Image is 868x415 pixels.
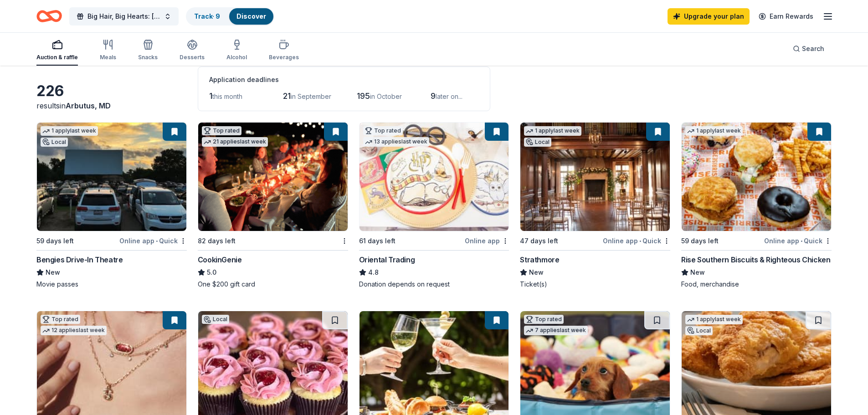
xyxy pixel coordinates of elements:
div: Meals [100,54,116,61]
span: in [60,101,111,110]
div: results [36,100,187,111]
button: Beverages [269,36,299,66]
div: Strathmore [520,254,559,265]
span: Arbutus, MD [66,101,111,110]
a: Image for Strathmore1 applylast weekLocal47 days leftOnline app•QuickStrathmoreNewTicket(s) [520,122,670,289]
div: Top rated [524,315,564,324]
div: Local [524,138,551,147]
span: later on... [436,92,462,100]
span: • [639,237,641,245]
div: Ticket(s) [520,280,670,289]
div: 82 days left [198,236,236,246]
div: 1 apply last week [685,315,743,324]
a: Home [36,5,62,27]
div: Snacks [138,54,158,61]
span: this month [212,92,242,100]
span: in September [291,92,331,100]
img: Image for CookinGenie [198,123,348,231]
a: Discover [236,12,266,20]
button: Snacks [138,36,158,66]
span: 9 [431,91,436,101]
div: Oriental Trading [359,254,415,265]
div: 12 applies last week [41,326,107,335]
div: Movie passes [36,280,187,289]
button: Track· 9Discover [186,7,274,26]
div: 226 [36,82,187,100]
div: Desserts [180,54,205,61]
div: 1 apply last week [41,126,98,136]
div: Beverages [269,54,299,61]
span: 195 [357,91,370,101]
span: 21 [283,91,291,101]
a: Track· 9 [194,12,220,20]
div: Local [685,326,713,335]
img: Image for Bengies Drive-In Theatre [37,123,186,231]
span: • [801,237,802,245]
img: Image for Oriental Trading [360,123,509,231]
div: Bengies Drive-In Theatre [36,254,123,265]
div: Auction & raffle [36,54,78,61]
img: Image for Rise Southern Biscuits & Righteous Chicken [682,123,831,231]
a: Image for CookinGenieTop rated21 applieslast week82 days leftCookinGenie5.0One $200 gift card [198,122,348,289]
button: Alcohol [226,36,247,66]
a: Upgrade your plan [668,8,750,25]
button: Auction & raffle [36,36,78,66]
div: Local [202,315,229,324]
div: Top rated [202,126,241,135]
div: Rise Southern Biscuits & Righteous Chicken [681,254,830,265]
div: Donation depends on request [359,280,509,289]
div: 59 days left [36,236,74,246]
a: Image for Rise Southern Biscuits & Righteous Chicken1 applylast week59 days leftOnline app•QuickR... [681,122,832,289]
a: Image for Oriental TradingTop rated13 applieslast week61 days leftOnline appOriental Trading4.8Do... [359,122,509,289]
button: Big Hair, Big Hearts: [PERSON_NAME]'s Birthday Fundraiser [69,7,179,26]
div: Top rated [41,315,80,324]
div: Local [41,138,68,147]
span: New [46,267,60,278]
div: 61 days left [359,236,395,246]
div: 47 days left [520,236,558,246]
div: One $200 gift card [198,280,348,289]
div: Alcohol [226,54,247,61]
div: 13 applies last week [363,137,429,147]
button: Search [786,40,832,58]
span: 1 [209,91,212,101]
div: Online app Quick [119,235,187,246]
button: Meals [100,36,116,66]
a: Earn Rewards [753,8,819,25]
span: • [156,237,158,245]
div: Application deadlines [209,74,479,85]
div: Online app Quick [603,235,670,246]
div: 1 apply last week [524,126,581,136]
div: Food, merchandise [681,280,832,289]
span: Search [802,43,824,54]
div: CookinGenie [198,254,242,265]
img: Image for Strathmore [520,123,670,231]
span: 4.8 [368,267,379,278]
div: Top rated [363,126,403,135]
div: 59 days left [681,236,719,246]
a: Image for Bengies Drive-In Theatre1 applylast weekLocal59 days leftOnline app•QuickBengies Drive-... [36,122,187,289]
div: 7 applies last week [524,326,588,335]
span: in October [370,92,402,100]
span: New [529,267,544,278]
div: 21 applies last week [202,137,268,147]
div: Online app Quick [764,235,832,246]
span: 5.0 [207,267,216,278]
div: 1 apply last week [685,126,743,136]
span: Big Hair, Big Hearts: [PERSON_NAME]'s Birthday Fundraiser [87,11,160,22]
button: Desserts [180,36,205,66]
div: Online app [465,235,509,246]
span: New [690,267,705,278]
